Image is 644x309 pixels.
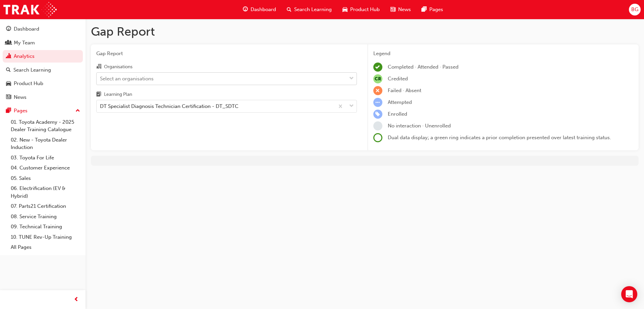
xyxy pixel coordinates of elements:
[3,105,83,117] button: Pages
[100,75,154,82] div: Select an organisations
[342,5,347,14] span: car-icon
[74,296,79,304] span: prev-icon
[8,211,83,222] a: 08. Service Training
[429,6,443,13] span: Pages
[422,5,427,14] span: pages-icon
[14,107,28,115] div: Pages
[281,3,337,16] a: search-iconSearch Learning
[3,37,83,49] a: My Team
[388,64,459,70] span: Completed · Attended · Passed
[621,286,637,302] div: Open Intercom Messenger
[8,222,83,232] a: 09. Technical Training
[8,183,83,201] a: 06. Electrification (EV & Hybrid)
[388,99,412,105] span: Attempted
[237,3,281,16] a: guage-iconDashboard
[8,135,83,153] a: 02. New - Toyota Dealer Induction
[3,23,83,35] a: Dashboard
[388,134,611,141] span: Dual data display; a green ring indicates a prior completion presented over latest training status.
[385,3,416,16] a: news-iconNews
[373,63,382,72] span: learningRecordVerb_COMPLETE-icon
[251,6,276,13] span: Dashboard
[8,201,83,211] a: 07. Parts21 Certification
[3,91,83,104] a: News
[373,110,382,119] span: learningRecordVerb_ENROLL-icon
[8,153,83,163] a: 03. Toyota For Life
[350,6,380,13] span: Product Hub
[390,5,395,14] span: news-icon
[13,66,51,74] div: Search Learning
[75,107,80,115] span: up-icon
[8,232,83,242] a: 10. TUNE Rev-Up Training
[3,77,83,90] a: Product Hub
[349,74,354,83] span: down-icon
[96,50,357,57] span: Gap Report
[96,92,101,98] span: learningplan-icon
[6,81,11,87] span: car-icon
[3,2,57,17] img: Trak
[100,103,238,110] div: DT Specialist Diagnosis Technician Certification - DT_SDTC
[388,111,407,117] span: Enrolled
[14,39,35,47] div: My Team
[104,91,132,98] div: Learning Plan
[416,3,448,16] a: pages-iconPages
[337,3,385,16] a: car-iconProduct Hub
[373,74,382,83] span: null-icon
[373,86,382,95] span: learningRecordVerb_FAIL-icon
[243,5,248,14] span: guage-icon
[3,64,83,76] a: Search Learning
[6,53,11,60] span: chart-icon
[388,87,421,93] span: Failed · Absent
[8,163,83,173] a: 04. Customer Experience
[388,123,451,129] span: No interaction · Unenrolled
[6,40,11,46] span: people-icon
[6,108,11,114] span: pages-icon
[631,6,638,13] span: BG
[91,24,639,39] h1: Gap Report
[388,76,408,82] span: Credited
[3,22,83,105] button: DashboardMy TeamAnalyticsSearch LearningProduct HubNews
[349,102,354,111] span: down-icon
[14,25,39,33] div: Dashboard
[8,117,83,135] a: 01. Toyota Academy - 2025 Dealer Training Catalogue
[6,26,11,32] span: guage-icon
[629,4,641,15] button: BG
[8,242,83,253] a: All Pages
[6,67,11,73] span: search-icon
[6,94,11,101] span: news-icon
[3,50,83,63] a: Analytics
[104,64,132,70] div: Organisations
[8,173,83,184] a: 05. Sales
[294,6,332,13] span: Search Learning
[373,121,382,130] span: learningRecordVerb_NONE-icon
[287,5,291,14] span: search-icon
[398,6,411,13] span: News
[14,80,43,87] div: Product Hub
[96,64,101,70] span: organisation-icon
[14,93,26,101] div: News
[373,98,382,107] span: learningRecordVerb_ATTEMPT-icon
[373,50,634,57] div: Legend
